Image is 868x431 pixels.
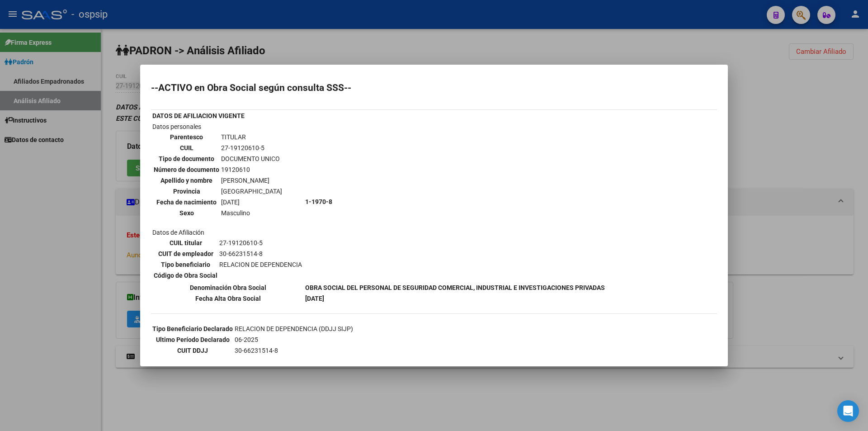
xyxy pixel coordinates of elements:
[152,294,304,303] th: Fecha Alta Obra Social
[221,197,283,207] td: [DATE]
[234,335,554,345] td: 06-2025
[152,335,233,345] th: Ultimo Período Declarado
[219,249,302,259] td: 30-66231514-8
[234,324,554,334] td: RELACION DE DEPENDENCIA (DDJJ SIJP)
[219,238,302,248] td: 27-19120610-5
[152,112,245,119] b: DATOS DE AFILIACION VIGENTE
[152,283,304,293] th: Denominación Obra Social
[221,143,283,153] td: 27-19120610-5
[305,295,324,302] b: [DATE]
[152,346,233,355] th: CUIT DDJJ
[153,143,220,153] th: CUIL
[221,186,283,196] td: [GEOGRAPHIC_DATA]
[151,83,717,92] h2: --ACTIVO en Obra Social según consulta SSS--
[837,400,859,422] div: Open Intercom Messenger
[153,186,220,196] th: Provincia
[152,324,233,334] th: Tipo Beneficiario Declarado
[153,175,220,185] th: Apellido y nombre
[153,165,220,175] th: Número de documento
[221,175,283,185] td: [PERSON_NAME]
[153,154,220,164] th: Tipo de documento
[221,132,283,142] td: TITULAR
[153,208,220,218] th: Sexo
[153,197,220,207] th: Fecha de nacimiento
[221,165,283,175] td: 19120610
[305,284,605,291] b: OBRA SOCIAL DEL PERSONAL DE SEGURIDAD COMERCIAL, INDUSTRIAL E INVESTIGACIONES PRIVADAS
[152,122,304,282] td: Datos personales Datos de Afiliación
[221,154,283,164] td: DOCUMENTO UNICO
[221,208,283,218] td: Masculino
[153,260,218,270] th: Tipo beneficiario
[153,270,218,280] th: Código de Obra Social
[234,346,554,355] td: 30-66231514-8
[305,198,332,205] b: 1-1970-8
[153,238,218,248] th: CUIL titular
[153,249,218,259] th: CUIT de empleador
[153,132,220,142] th: Parentesco
[219,260,302,270] td: RELACION DE DEPENDENCIA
